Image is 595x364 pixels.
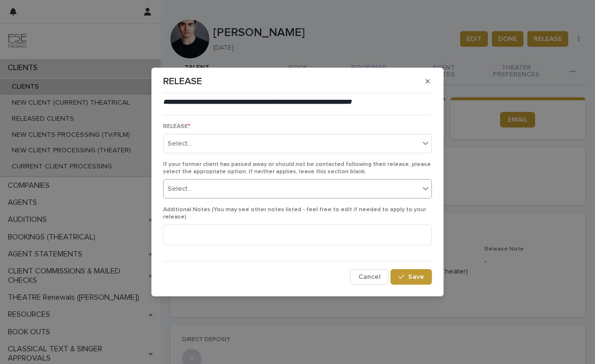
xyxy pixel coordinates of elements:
span: Save [408,273,424,280]
span: RELEASE [163,124,190,129]
span: Additional Notes (You may see other notes listed - feel free to edit if needed to apply to your r... [163,207,426,219]
button: Save [390,269,432,285]
span: Cancel [358,273,380,280]
span: If your former client has passed away or should not be contacted following their release, please ... [163,162,431,174]
p: RELEASE [163,75,202,87]
div: Select... [167,184,192,194]
button: Cancel [350,269,389,285]
div: Select... [167,139,192,149]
